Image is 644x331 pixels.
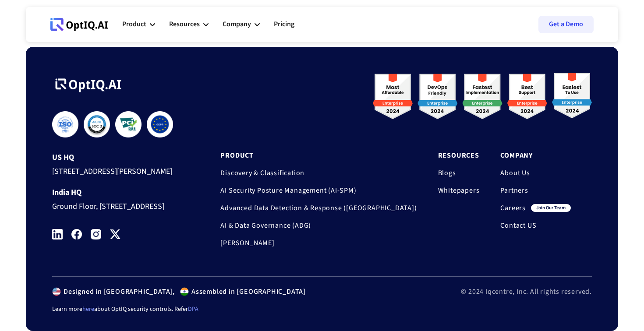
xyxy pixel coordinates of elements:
div: [STREET_ADDRESS][PERSON_NAME] [52,162,187,178]
a: Discovery & Classification [220,169,417,177]
div: Learn more about OptIQ security controls. Refer [52,305,592,313]
div: join our team [531,204,571,212]
div: Product [122,18,146,30]
a: Product [220,151,417,160]
div: Resources [169,18,200,30]
div: © 2024 Iqcentre, Inc. All rights reserved. [461,287,592,296]
a: AI & Data Governance (ADG) [220,221,417,230]
div: US HQ [52,153,187,162]
div: Resources [169,11,209,38]
a: DPA [188,305,198,313]
a: Pricing [274,11,294,38]
div: Ground Floor, [STREET_ADDRESS] [52,197,187,213]
a: Company [500,151,571,160]
a: [PERSON_NAME] [220,239,417,247]
a: About Us [500,169,571,177]
a: Contact US [500,221,571,230]
div: Company [223,18,251,30]
a: Careers [500,204,526,212]
a: Webflow Homepage [50,11,108,38]
a: Whitepapers [438,186,480,195]
a: Blogs [438,169,480,177]
a: Get a Demo [538,16,594,33]
div: Assembled in [GEOGRAPHIC_DATA] [189,287,306,296]
div: Company [223,11,260,38]
div: India HQ [52,188,187,197]
a: Resources [438,151,480,160]
a: Partners [500,186,571,195]
a: AI Security Posture Management (AI-SPM) [220,186,417,195]
div: Designed in [GEOGRAPHIC_DATA], [61,287,175,296]
a: here [82,305,94,313]
div: Product [122,11,155,38]
a: Advanced Data Detection & Response ([GEOGRAPHIC_DATA]) [220,204,417,212]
